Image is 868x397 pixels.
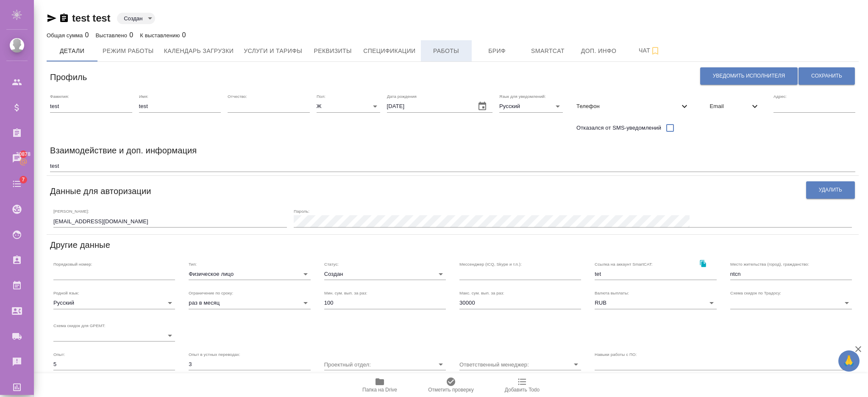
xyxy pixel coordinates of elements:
[11,150,36,158] span: 30878
[189,297,310,309] div: раз в месяц
[477,46,517,56] span: Бриф
[189,262,197,266] label: Тип:
[50,144,197,157] h6: Взаимодействие и доп. информация
[50,184,151,198] h6: Данные для авторизации
[700,67,798,85] button: Уведомить исполнителя
[117,13,155,24] div: Создан
[53,353,65,357] label: Опыт:
[595,291,629,295] label: Валюта выплаты:
[838,350,860,372] button: 🙏
[710,102,750,111] span: Email
[312,46,353,56] span: Реквизиты
[362,387,397,393] span: Папка на Drive
[570,358,582,370] button: Open
[703,97,767,116] div: Email
[2,173,32,194] a: 7
[50,94,69,99] label: Фамилия:
[103,46,154,56] span: Режим работы
[842,352,856,370] span: 🙏
[730,291,781,295] label: Схема скидок по Традосу:
[576,102,679,111] span: Телефон
[324,291,367,295] label: Мин. сум. вып. за раз:
[595,353,637,357] label: Навыки работы с ПО:
[806,181,855,199] button: Удалить
[713,72,785,80] span: Уведомить исполнителя
[228,94,247,99] label: Отчество:
[459,291,504,295] label: Макс. сум. вып. за раз:
[52,46,92,56] span: Детали
[139,94,148,99] label: Имя:
[819,186,842,194] span: Удалить
[47,30,89,40] div: 0
[17,175,30,184] span: 7
[650,46,660,56] svg: Подписаться
[595,297,716,309] div: RUB
[499,100,563,112] div: Русский
[2,148,32,169] a: 30878
[164,46,234,56] span: Календарь загрузки
[798,67,855,85] button: Сохранить
[505,387,540,393] span: Добавить Todo
[363,46,415,56] span: Спецификации
[487,373,558,397] button: Добавить Todo
[629,45,670,56] span: Чат
[695,255,712,272] button: Скопировать ссылку
[50,70,87,84] h6: Профиль
[53,209,89,214] label: [PERSON_NAME]:
[324,262,339,266] label: Статус:
[50,163,855,169] textarea: test
[140,30,186,40] div: 0
[47,13,57,23] button: Скопировать ссылку для ЯМессенджера
[344,373,415,397] button: Папка на Drive
[96,30,134,40] div: 0
[72,12,110,24] a: test test
[528,46,568,56] span: Smartcat
[317,100,380,112] div: Ж
[428,387,473,393] span: Отметить проверку
[570,97,696,116] div: Телефон
[426,46,467,56] span: Работы
[47,32,85,39] p: Общая сумма
[96,32,130,39] p: Выставлено
[53,323,106,328] label: Схема скидок для GPEMT:
[140,32,182,39] p: К выставлению
[459,262,522,266] label: Мессенджер (ICQ, Skype и т.п.):
[59,13,69,23] button: Скопировать ссылку
[811,72,842,80] span: Сохранить
[317,94,325,99] label: Пол:
[387,94,417,99] label: Дата рождения
[730,262,809,266] label: Место жительства (город), гражданство:
[53,291,79,295] label: Родной язык:
[189,353,240,357] label: Опыт в устных переводах:
[595,262,653,266] label: Ссылка на аккаунт SmartCAT:
[415,373,487,397] button: Отметить проверку
[53,297,175,309] div: Русский
[294,209,309,214] label: Пароль:
[189,268,310,280] div: Физическое лицо
[121,15,145,22] button: Создан
[579,46,619,56] span: Доп. инфо
[576,124,661,132] span: Отказался от SMS-уведомлений
[50,238,110,252] h6: Другие данные
[499,94,546,99] label: Язык для уведомлений:
[53,262,92,266] label: Порядковый номер:
[435,358,447,370] button: Open
[244,46,302,56] span: Услуги и тарифы
[189,291,233,295] label: Ограничение по сроку:
[773,94,787,99] label: Адрес:
[324,268,446,280] div: Создан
